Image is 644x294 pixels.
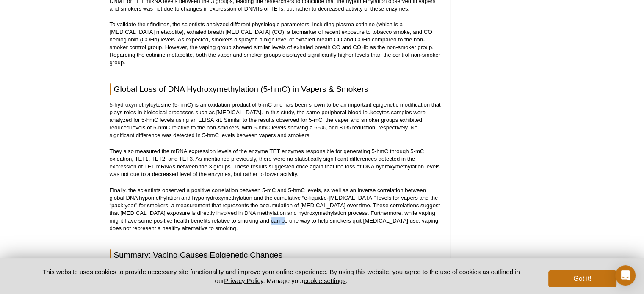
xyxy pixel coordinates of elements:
[304,277,345,284] button: cookie settings
[110,249,441,261] h2: Summary: Vaping Causes Epigenetic Changes
[615,265,636,286] div: Open Intercom Messenger
[110,187,441,232] p: Finally, the scientists observed a positive correlation between 5-mC and 5-hmC levels, as well as...
[28,267,535,285] p: This website uses cookies to provide necessary site functionality and improve your online experie...
[548,270,616,287] button: Got it!
[110,21,441,66] p: To validate their findings, the scientists analyzed different physiologic parameters, including p...
[110,83,441,95] h2: Global Loss of DNA Hydroxymethylation (5-hmC) in Vapers & Smokers
[110,148,441,178] p: They also measured the mRNA expression levels of the enzyme TET enzymes responsible for generatin...
[224,277,263,284] a: Privacy Policy
[110,101,441,139] p: 5-hydroxymethylcytosine (5-hmC) is an oxidation product of 5-mC and has been shown to be an impor...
